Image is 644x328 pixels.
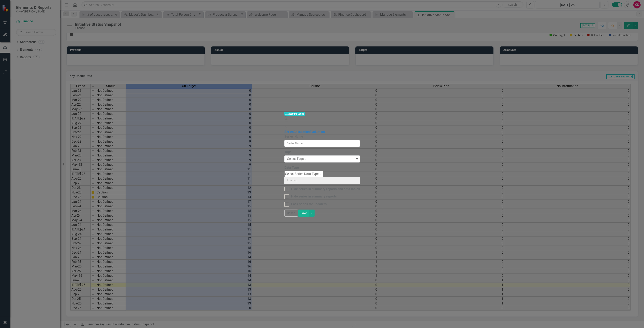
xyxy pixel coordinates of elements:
[284,210,298,217] button: Cancel
[284,171,323,177] input: Select Series Data Type...
[310,130,325,134] a: Evaluation
[291,194,337,199] div: Hide series in summary reports
[284,134,360,139] label: Series Name
[284,140,360,147] input: Series Name
[284,112,305,116] span: Measure Series
[284,166,360,170] label: Data Type
[284,150,360,154] label: Tags
[291,202,327,207] div: Lock series for updaters
[284,130,294,134] a: Series
[284,177,360,184] input: Loading...
[291,187,360,191] div: Hide series in summary reports and data tables
[294,130,310,134] a: Calculation
[298,210,309,217] button: Save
